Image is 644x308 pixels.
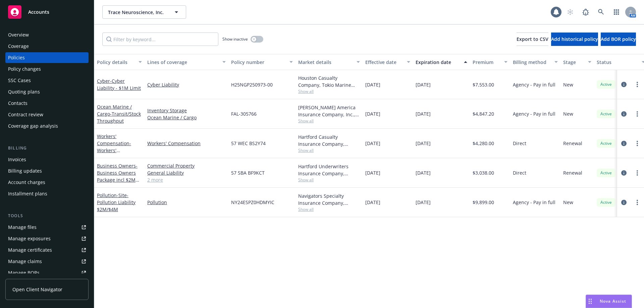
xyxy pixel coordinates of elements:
[510,54,560,70] button: Billing method
[597,59,638,66] div: Status
[8,86,40,97] div: Quoting plans
[147,59,218,66] div: Lines of coverage
[147,199,226,206] a: Pollution
[5,109,89,120] a: Contract review
[97,59,135,66] div: Policy details
[298,147,360,153] span: Show all
[298,88,360,94] span: Show all
[599,111,613,117] span: Active
[600,298,626,304] span: Nova Assist
[416,81,431,88] span: [DATE]
[563,110,573,117] span: New
[633,169,641,177] a: more
[8,29,29,40] div: Overview
[145,54,228,70] button: Lines of coverage
[5,212,89,219] div: Tools
[633,80,641,88] a: more
[633,198,641,206] a: more
[8,177,45,188] div: Account charges
[513,169,526,176] span: Direct
[473,140,494,147] span: $4,280.00
[599,170,613,176] span: Active
[5,145,89,151] div: Billing
[563,5,577,19] a: Start snowing
[5,256,89,267] a: Manage claims
[363,54,413,70] button: Effective date
[28,9,49,15] span: Accounts
[231,110,257,117] span: FAL-305766
[8,245,52,255] div: Manage certificates
[5,222,89,233] a: Manage files
[601,33,636,46] button: Add BOR policy
[563,169,582,176] span: Renewal
[8,64,41,74] div: Policy changes
[231,199,274,206] span: NY24ESPZ0HDMYIC
[231,169,265,176] span: 57 SBA BF9KCT
[228,54,296,70] button: Policy number
[599,140,613,146] span: Active
[8,233,51,244] div: Manage exposures
[97,163,138,190] a: Business Owners
[298,177,360,183] span: Show all
[97,192,136,212] span: - Site-Pollution Liability $2M/$4M
[470,54,510,70] button: Premium
[473,199,494,206] span: $9,899.00
[563,140,582,147] span: Renewal
[601,36,636,42] span: Add BOR policy
[5,29,89,40] a: Overview
[579,5,592,19] a: Report a Bug
[12,286,62,293] span: Open Client Navigator
[298,133,360,147] div: Hartford Casualty Insurance Company, Hartford Insurance Group
[599,81,613,87] span: Active
[8,267,40,278] div: Manage BORs
[620,80,628,88] a: circleInformation
[620,169,628,177] a: circleInformation
[5,52,89,63] a: Policies
[5,86,89,97] a: Quoting plans
[594,5,608,19] a: Search
[147,176,226,183] a: 2 more
[5,188,89,199] a: Installment plans
[298,118,360,124] span: Show all
[97,104,141,124] a: Ocean Marine / Cargo
[586,295,632,308] button: Nova Assist
[473,110,494,117] span: $4,847.20
[473,59,500,66] div: Premium
[147,81,226,88] a: Cyber Liability
[513,199,555,206] span: Agency - Pay in full
[365,140,380,147] span: [DATE]
[416,110,431,117] span: [DATE]
[94,54,145,70] button: Policy details
[147,107,226,114] a: Inventory Storage
[513,59,550,66] div: Billing method
[365,110,380,117] span: [DATE]
[298,163,360,177] div: Hartford Underwriters Insurance Company, Hartford Insurance Group
[620,198,628,206] a: circleInformation
[8,98,28,109] div: Contacts
[563,59,584,66] div: Stage
[416,199,431,206] span: [DATE]
[365,169,380,176] span: [DATE]
[5,121,89,131] a: Coverage gap analysis
[551,33,598,46] button: Add historical policy
[298,74,360,88] div: Houston Casualty Company, Tokio Marine HCC
[5,245,89,255] a: Manage certificates
[413,54,470,70] button: Expiration date
[8,256,42,267] div: Manage claims
[97,111,141,124] span: - Transit/Stock Throughput
[5,64,89,74] a: Policy changes
[5,75,89,86] a: SSC Cases
[97,192,136,212] a: Pollution
[102,5,186,19] button: Trace Neuroscience, Inc.
[231,140,266,147] span: 57 WEC BS2Y74
[8,154,26,165] div: Invoices
[416,140,431,147] span: [DATE]
[298,192,360,206] div: Navigators Specialty Insurance Company, Hartford Insurance Group
[8,109,43,120] div: Contract review
[513,140,526,147] span: Direct
[8,188,47,199] div: Installment plans
[97,78,141,91] a: Cyber
[5,41,89,52] a: Coverage
[296,54,363,70] button: Market details
[620,139,628,147] a: circleInformation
